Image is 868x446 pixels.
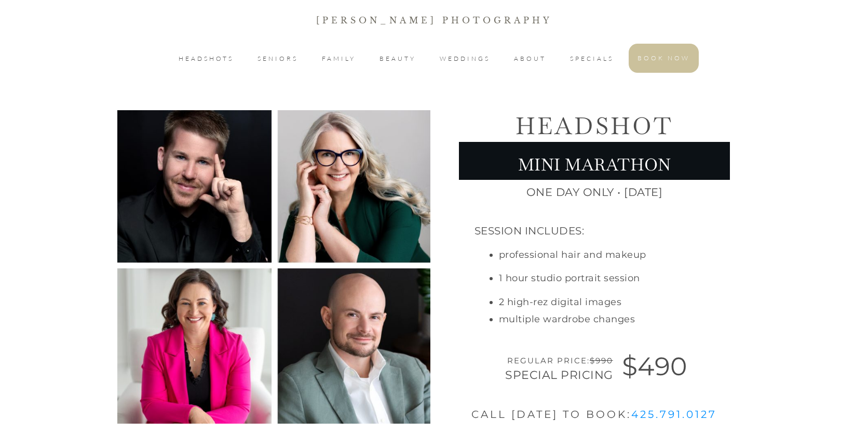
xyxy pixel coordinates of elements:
[638,52,690,64] a: BOOK NOW
[471,405,717,429] h4: CALL [DATE] TO BOOK:
[499,272,646,295] li: 1 Hour Studio Portrait Session
[379,53,416,65] a: BEAUTY
[117,110,430,424] img: Headshot Mini -Oct25
[499,296,646,313] li: 2 High-Rez Digital Images
[322,53,356,65] a: FAMILY
[622,344,695,389] p: $490
[459,180,730,202] p: One Day Only • [DATE]
[505,368,613,382] span: Special Pricing
[257,53,298,65] a: SENIORS
[179,53,234,65] a: HEADSHOTS
[507,356,613,365] span: Regular Price:
[499,248,646,272] li: Professional Hair and Makeup
[499,313,646,336] li: Multiple Wardrobe Changes
[1,13,867,28] p: [PERSON_NAME] Photography
[514,53,546,65] a: ABOUT
[590,356,613,365] span: $990
[570,53,614,65] a: SPECIALS
[631,408,717,421] a: 425.791.0127
[459,111,730,141] h1: Headshot
[440,53,490,65] a: WEDDINGS
[474,213,585,240] p: Session Includes:
[459,142,730,179] p: Mini Marathon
